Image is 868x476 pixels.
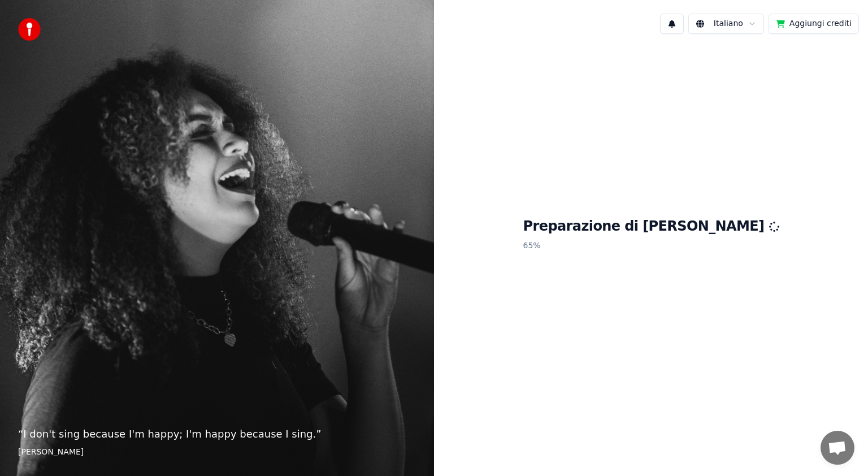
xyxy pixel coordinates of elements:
footer: [PERSON_NAME] [18,447,416,458]
img: youka [18,18,41,41]
p: 65 % [523,236,779,256]
button: Aggiungi crediti [769,14,859,34]
h1: Preparazione di [PERSON_NAME] [523,218,779,236]
div: Aprire la chat [821,431,854,465]
p: “ I don't sing because I'm happy; I'm happy because I sing. ” [18,426,416,442]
